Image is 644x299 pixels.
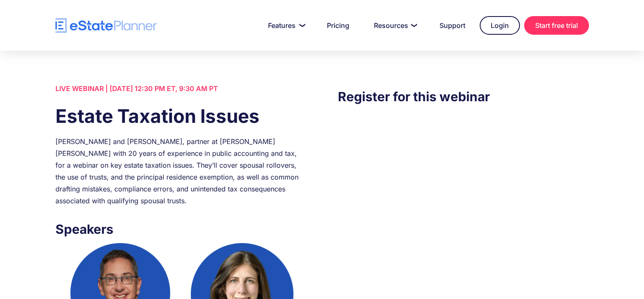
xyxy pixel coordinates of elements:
h3: Register for this webinar [338,87,589,106]
h3: Speakers [55,219,306,239]
a: Start free trial [524,16,589,35]
a: Resources [364,17,425,34]
a: Login [480,16,520,35]
h1: Estate Taxation Issues [55,103,306,129]
a: home [55,18,157,33]
a: Support [429,17,475,34]
a: Features [258,17,312,34]
iframe: Form 0 [338,123,589,267]
div: LIVE WEBINAR | [DATE] 12:30 PM ET, 9:30 AM PT [55,83,306,94]
div: [PERSON_NAME] and [PERSON_NAME], partner at [PERSON_NAME] [PERSON_NAME] with 20 years of experien... [55,136,306,207]
a: Pricing [317,17,359,34]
